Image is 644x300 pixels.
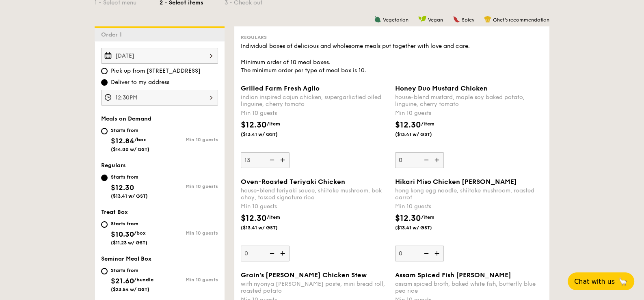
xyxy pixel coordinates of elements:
img: icon-add.58712e84.svg [277,246,290,261]
span: $21.60 [111,276,134,285]
span: $12.30 [111,183,134,192]
input: Starts from$10.30/box($11.23 w/ GST)Min 10 guests [101,221,108,228]
input: Starts from$12.84/box($14.00 w/ GST)Min 10 guests [101,128,108,134]
img: icon-chef-hat.a58ddaea.svg [484,15,491,23]
div: Min 10 guests [160,137,218,142]
span: ($13.41 w/ GST) [111,193,148,199]
span: Honey Duo Mustard Chicken [395,84,488,92]
div: Starts from [111,174,148,180]
span: Meals on Demand [101,115,151,122]
span: Hikari Miso Chicken [PERSON_NAME] [395,178,517,186]
span: /item [421,121,434,127]
span: /box [134,230,146,236]
span: Grain's [PERSON_NAME] Chicken Stew [241,271,367,279]
div: with nyonya [PERSON_NAME] paste, mini bread roll, roasted potato [241,281,389,294]
img: icon-reduce.1d2dbef1.svg [265,152,277,168]
button: Chat with us🦙 [568,272,634,290]
span: /item [421,214,434,220]
div: Min 10 guests [160,183,218,189]
img: icon-reduce.1d2dbef1.svg [419,246,432,261]
div: Min 10 guests [395,109,543,117]
span: 🦙 [618,277,628,286]
div: Min 10 guests [241,109,389,117]
div: Min 10 guests [160,230,218,236]
span: Grilled Farm Fresh Aglio [241,84,320,92]
span: Order 1 [101,31,125,38]
span: ($13.41 w/ GST) [241,224,296,231]
input: Event time [101,90,218,106]
span: ($14.00 w/ GST) [111,147,149,152]
span: Pick up from [STREET_ADDRESS] [111,67,201,75]
div: assam spiced broth, baked white fish, butterfly blue pea rice [395,281,543,294]
input: Oven-Roasted Teriyaki Chickenhouse-blend teriyaki sauce, shiitake mushroom, bok choy, tossed sign... [241,246,290,261]
span: ($13.41 w/ GST) [395,224,450,231]
img: icon-vegan.f8ff3823.svg [418,15,426,23]
div: Starts from [111,127,149,134]
div: Min 10 guests [395,203,543,211]
input: Hikari Miso Chicken [PERSON_NAME]hong kong egg noodle, shiitake mushroom, roasted carrotMin 10 gu... [395,246,444,261]
span: Regulars [241,35,267,40]
span: /item [267,214,280,220]
div: house-blend mustard, maple soy baked potato, linguine, cherry tomato [395,94,543,108]
span: ($13.41 w/ GST) [241,131,296,138]
span: $10.30 [111,230,134,239]
span: Oven-Roasted Teriyaki Chicken [241,178,345,186]
span: ($11.23 w/ GST) [111,240,147,246]
img: icon-add.58712e84.svg [432,152,444,168]
img: icon-reduce.1d2dbef1.svg [265,246,277,261]
div: Min 10 guests [241,203,389,211]
span: Vegan [428,17,443,23]
div: indian inspired cajun chicken, supergarlicfied oiled linguine, cherry tomato [241,94,389,108]
span: $12.30 [395,214,421,223]
input: Honey Duo Mustard Chickenhouse-blend mustard, maple soy baked potato, linguine, cherry tomatoMin ... [395,152,444,168]
input: Pick up from [STREET_ADDRESS] [101,68,108,74]
input: Event date [101,48,218,64]
input: Grilled Farm Fresh Aglioindian inspired cajun chicken, supergarlicfied oiled linguine, cherry tom... [241,152,290,168]
span: $12.30 [241,120,267,130]
img: icon-reduce.1d2dbef1.svg [419,152,432,168]
img: icon-add.58712e84.svg [277,152,290,168]
span: Vegetarian [383,17,408,23]
div: Min 10 guests [160,277,218,283]
img: icon-spicy.37a8142b.svg [453,15,460,23]
div: hong kong egg noodle, shiitake mushroom, roasted carrot [395,187,543,201]
span: /box [134,137,146,142]
span: $12.30 [395,120,421,130]
span: Chef's recommendation [493,17,549,23]
img: icon-vegetarian.fe4039eb.svg [374,15,381,23]
img: icon-add.58712e84.svg [432,246,444,261]
span: ($23.54 w/ GST) [111,287,149,292]
span: $12.84 [111,136,134,145]
span: Spicy [462,17,474,23]
input: Starts from$21.60/bundle($23.54 w/ GST)Min 10 guests [101,268,108,274]
div: Starts from [111,267,153,274]
span: /bundle [134,277,153,283]
span: Chat with us [574,278,615,285]
span: Deliver to my address [111,78,169,86]
span: Assam Spiced Fish [PERSON_NAME] [395,271,511,279]
div: Starts from [111,220,147,227]
div: house-blend teriyaki sauce, shiitake mushroom, bok choy, tossed signature rice [241,187,389,201]
span: $12.30 [241,214,267,223]
span: /item [267,121,280,127]
input: Starts from$12.30($13.41 w/ GST)Min 10 guests [101,175,108,181]
span: ($13.41 w/ GST) [395,131,450,138]
div: Individual boxes of delicious and wholesome meals put together with love and care. Minimum order ... [241,42,543,75]
span: Seminar Meal Box [101,255,151,262]
span: Treat Box [101,209,128,216]
input: Deliver to my address [101,79,108,86]
span: Regulars [101,162,126,169]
